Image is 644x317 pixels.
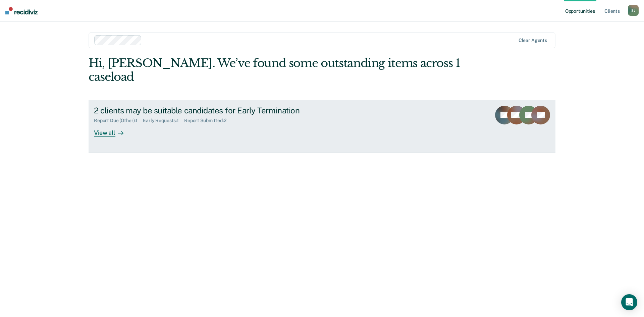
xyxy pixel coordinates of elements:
[94,106,329,115] div: 2 clients may be suitable candidates for Early Termination
[628,5,639,16] button: SJ
[628,5,639,16] div: S J
[89,56,462,84] div: Hi, [PERSON_NAME]. We’ve found some outstanding items across 1 caseload
[5,7,38,14] img: Recidiviz
[143,118,184,123] div: Early Requests : 1
[89,100,555,153] a: 2 clients may be suitable candidates for Early TerminationReport Due (Other):1Early Requests:1Rep...
[519,38,547,43] div: Clear agents
[94,118,143,123] div: Report Due (Other) : 1
[621,294,637,310] div: Open Intercom Messenger
[94,123,131,137] div: View all
[184,118,232,123] div: Report Submitted : 2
